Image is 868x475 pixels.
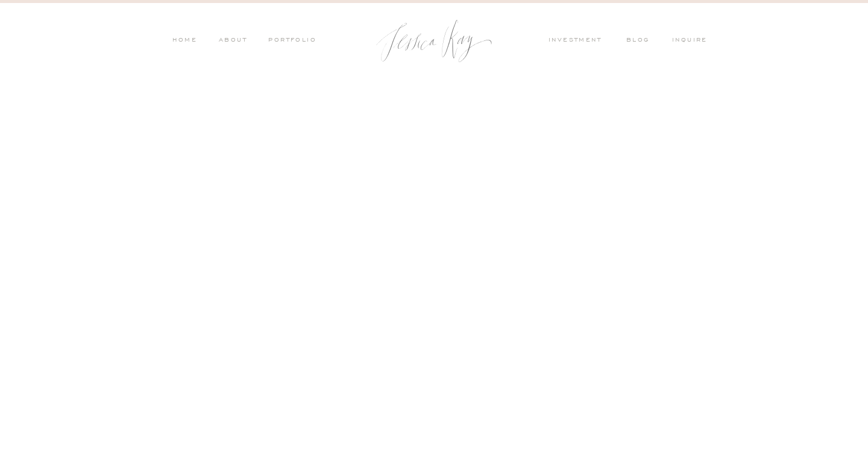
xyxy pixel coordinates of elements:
a: HOME [172,36,197,46]
a: inquire [672,36,713,46]
a: investment [549,36,608,46]
a: ABOUT [216,36,247,46]
a: blog [626,36,658,46]
a: PORTFOLIO [266,36,316,46]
